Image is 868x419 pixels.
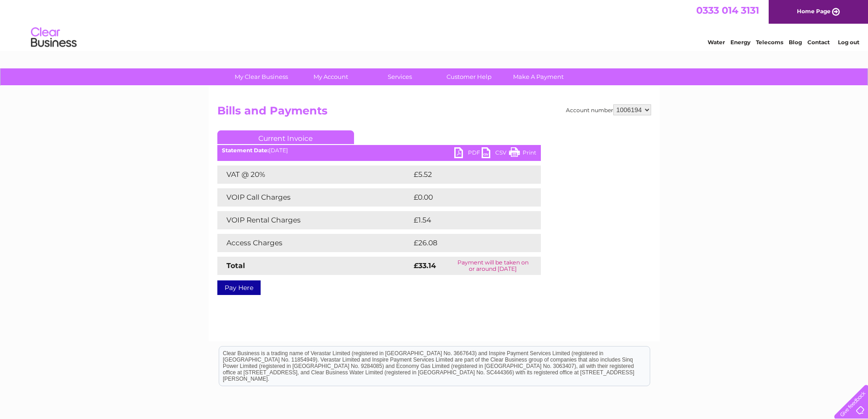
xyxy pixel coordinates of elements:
[411,188,520,207] td: £0.00
[217,104,651,122] h2: Bills and Payments
[445,257,541,275] td: Payment will be taken on or around [DATE]
[411,234,523,252] td: £26.08
[708,39,725,46] a: Water
[566,104,651,115] div: Account number
[217,211,411,229] td: VOIP Rental Charges
[217,234,411,252] td: Access Charges
[217,166,411,184] td: VAT @ 20%
[224,68,299,85] a: My Clear Business
[431,68,507,85] a: Customer Help
[730,39,750,46] a: Energy
[838,39,859,46] a: Log out
[217,130,354,144] a: Current Invoice
[789,39,802,46] a: Blog
[807,39,830,46] a: Contact
[219,5,650,44] div: Clear Business is a trading name of Verastar Limited (registered in [GEOGRAPHIC_DATA] No. 3667643...
[31,24,77,52] img: logo.png
[226,261,245,270] strong: Total
[501,68,576,85] a: Make A Payment
[756,39,783,46] a: Telecoms
[414,261,436,270] strong: £33.14
[362,68,437,85] a: Services
[293,68,368,85] a: My Account
[454,147,482,160] a: PDF
[696,5,759,16] a: 0333 014 3131
[509,147,536,160] a: Print
[411,166,519,184] td: £5.52
[411,211,519,229] td: £1.54
[217,280,261,295] a: Pay Here
[482,147,509,160] a: CSV
[217,188,411,207] td: VOIP Call Charges
[217,147,541,154] div: [DATE]
[222,147,269,154] b: Statement Date:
